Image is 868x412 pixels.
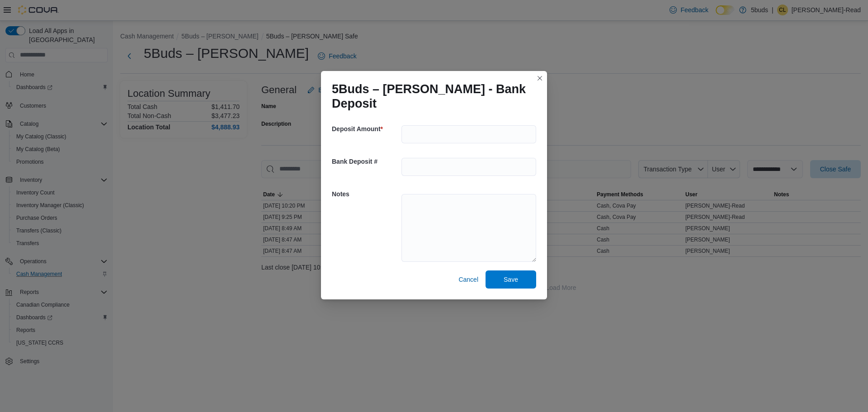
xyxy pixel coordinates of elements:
[504,275,518,284] span: Save
[332,152,400,170] h5: Bank Deposit #
[534,73,545,84] button: Closes this modal window
[455,270,482,289] button: Cancel
[458,275,478,284] span: Cancel
[332,82,529,111] h1: 5Buds – [PERSON_NAME] - Bank Deposit
[486,270,536,289] button: Save
[332,120,400,138] h5: Deposit Amount
[332,185,400,203] h5: Notes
